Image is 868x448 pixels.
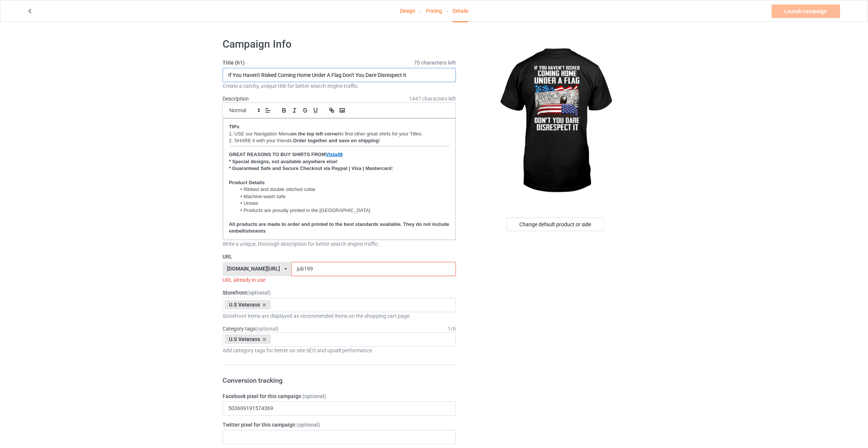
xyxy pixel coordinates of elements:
strong: TIPs [229,124,239,129]
a: Design [400,0,415,21]
div: Storefront items are displayed as recommended items on the shopping cart page. [223,312,456,320]
div: 1 / 6 [448,325,456,332]
span: 1447 characters left [409,95,456,102]
h1: Campaign Info [223,38,456,51]
strong: Order together and save on shipping [293,138,379,143]
li: Products are proudly printed in the [GEOGRAPHIC_DATA] [236,207,450,214]
label: Category tags [223,325,278,332]
span: (optional) [296,422,320,428]
img: Screenshot_at_Jul_03_11-49-29.png [229,145,450,149]
li: Unisex [236,200,450,207]
label: Twitter pixel for this campaign [223,421,456,428]
span: 75 characters left [414,59,456,66]
div: Details [453,0,468,22]
a: Vista49 [326,152,343,157]
label: Title (h1) [223,59,456,66]
p: : [229,123,450,131]
div: U.S Veterans [225,335,271,344]
strong: All products are made to order and printed to the best standards available. They do not include e... [229,221,451,234]
div: URL already in use [223,276,456,284]
div: U.S Veterans [225,300,271,309]
strong: GREAT REASONS TO BUY SHIRTS FROM [229,152,326,157]
strong: on the top left corner [291,131,340,137]
span: (optional) [256,326,278,332]
p: 2. SHARE it with your friends, ! [229,137,450,144]
li: Machine-wash safe [236,193,450,200]
label: Description [223,96,249,102]
p: 1. USE our Navigation Menu to find other great shirts for your Titles. [229,131,450,138]
div: Create a catchy, unique title for better search engine traffic. [223,82,456,90]
div: Add category tags for better on-site SEO and upsell performance. [223,347,456,354]
div: Change default product or side [506,218,604,231]
div: Write a unique, thorough description for better search engine traffic. [223,240,456,248]
strong: * Guaranteed Safe and Secure Checkout via Paypal | Visa | Mastercard: [229,165,393,171]
label: Storefront [223,289,456,296]
label: Facebook pixel for this campaign [223,392,456,400]
li: Ribbed and double stitched collar [236,186,450,193]
label: URL [223,253,456,260]
strong: * Special designs, not available anywhere else! [229,159,338,164]
span: (optional) [302,393,326,399]
span: (optional) [247,290,271,296]
strong: Product Details [229,180,265,185]
h3: Conversion tracking [223,376,456,385]
a: Pricing [426,0,442,21]
div: [DOMAIN_NAME][URL] [227,266,280,271]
